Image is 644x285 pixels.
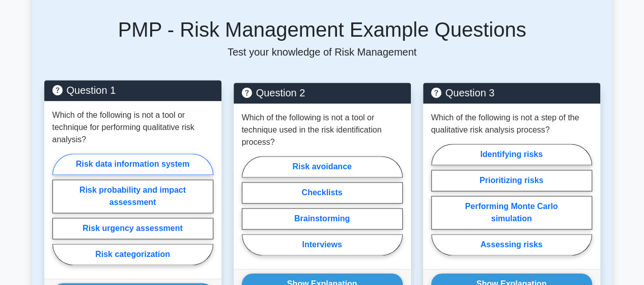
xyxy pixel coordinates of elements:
label: Prioritizing risks [431,170,592,191]
h5: Question 1 [52,84,213,96]
label: Identifying risks [431,144,592,165]
label: Brainstorming [242,208,403,229]
label: Assessing risks [431,234,592,255]
label: Risk avoidance [242,156,403,177]
h5: PMP - Risk Management Example Questions [44,17,600,42]
label: Risk urgency assessment [52,218,213,239]
label: Risk data information system [52,153,213,175]
p: Which of the following is not a step of the qualitative risk analysis process? [431,112,592,136]
label: Risk probability and impact assessment [52,179,213,213]
label: Checklists [242,182,403,203]
label: Performing Monte Carlo simulation [431,196,592,229]
p: Which of the following is not a tool or technique for performing qualitative risk analysis? [52,109,213,146]
h5: Question 2 [242,87,403,99]
p: Which of the following is not a tool or technique used in the risk identification process? [242,112,403,148]
label: Risk categorization [52,244,213,265]
h5: Question 3 [431,87,592,99]
label: Interviews [242,234,403,255]
p: Test your knowledge of Risk Management [44,46,600,58]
